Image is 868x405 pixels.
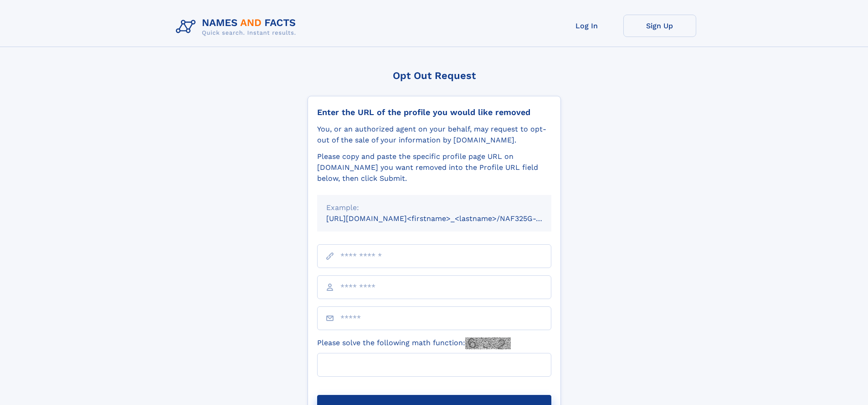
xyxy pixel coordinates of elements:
[317,124,551,146] div: You, or an authorized agent on your behalf, may request to opt-out of the sale of your informatio...
[317,151,551,184] div: Please copy and paste the specific profile page URL on [DOMAIN_NAME] you want removed into the Pr...
[623,15,696,37] a: Sign Up
[550,15,623,37] a: Log In
[317,107,551,117] div: Enter the URL of the profile you would like removed
[172,15,303,39] img: Logo Names and Facts
[308,70,561,81] div: Opt Out Request
[326,202,542,213] div: Example:
[317,337,511,349] label: Please solve the following math function:
[326,214,569,223] small: [URL][DOMAIN_NAME]<firstname>_<lastname>/NAF325G-xxxxxxxx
